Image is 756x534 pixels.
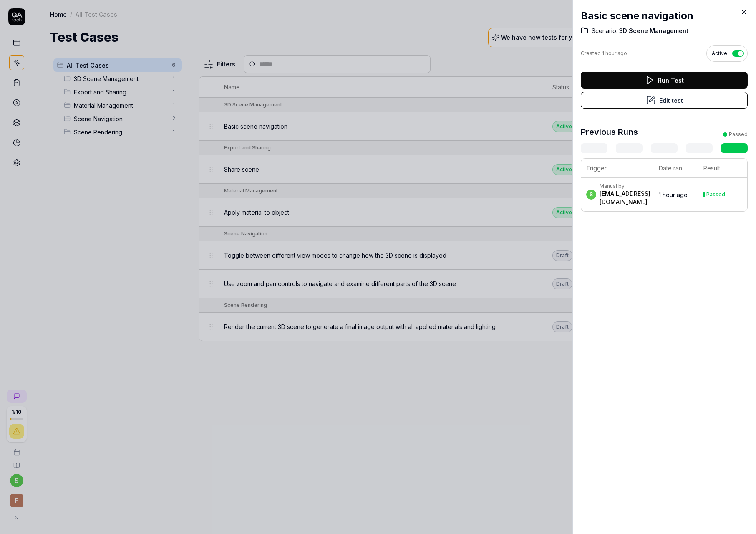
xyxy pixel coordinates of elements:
th: Date ran [654,159,698,178]
div: Passed [729,131,748,138]
span: 3D Scene Management [617,27,688,35]
div: [EMAIL_ADDRESS][DOMAIN_NAME] [600,190,650,206]
div: Manual by [600,183,650,190]
div: Passed [706,192,725,197]
span: Active [712,50,727,57]
button: Run Test [581,72,748,89]
time: 1 hour ago [602,50,627,56]
h3: Previous Runs [581,126,638,138]
th: Result [698,159,748,178]
th: Trigger [581,159,654,178]
button: Edit test [581,92,748,109]
span: s [586,190,596,200]
div: Created [581,50,627,57]
span: Scenario: [592,27,617,35]
time: 1 hour ago [659,191,688,198]
h2: Basic scene navigation [581,8,748,23]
